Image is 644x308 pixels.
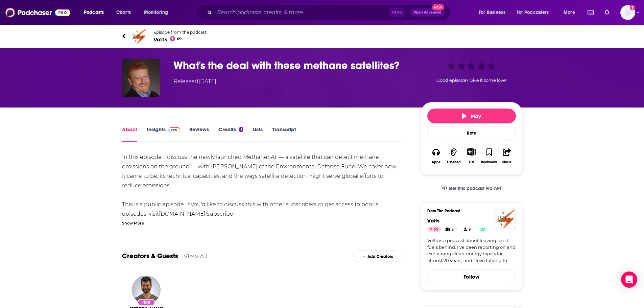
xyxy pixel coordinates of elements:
a: Get this podcast via API [436,180,507,197]
span: Play [462,113,481,119]
a: 69 [427,227,441,232]
img: Volts [131,28,147,44]
span: New [432,4,444,10]
img: David Roberts [132,276,161,304]
div: Listened [447,160,461,164]
div: Open Intercom Messenger [621,271,637,288]
a: Charts [112,7,135,18]
a: InsightsPodchaser Pro [147,126,180,142]
a: Lists [253,126,263,142]
button: Listened [445,144,462,168]
img: Podchaser - Follow, Share and Rate Podcasts [5,6,70,19]
img: Volts [496,209,516,229]
img: Podchaser Pro [168,127,180,133]
span: Good episode? Give it some love! [436,78,507,83]
div: Add Creators [354,250,401,262]
div: Host [138,299,155,306]
button: Follow [427,269,516,284]
a: Credits1 [218,126,243,142]
span: More [564,8,575,17]
button: Show profile menu [620,5,635,20]
a: Reviews [189,126,209,142]
button: open menu [139,7,177,18]
svg: Add a profile image [630,5,635,10]
a: Creators & Guests [122,252,178,260]
a: 9 [461,227,474,232]
span: Monitoring [144,8,168,17]
div: Released [DATE] [173,77,216,86]
button: open menu [79,7,113,18]
span: Podcasts [84,8,104,17]
img: What's the deal with these methane satellites? [122,59,160,97]
div: 1 [239,127,243,132]
input: Search podcasts, credits, & more... [215,7,389,18]
span: 69 [177,38,182,41]
span: 9 [469,226,471,233]
button: Bookmark [480,144,498,168]
div: Bookmark [481,160,497,164]
div: Rate [427,126,516,140]
span: Get this podcast via API [449,186,501,191]
h3: From The Podcast [427,209,510,213]
span: 69 [434,226,438,233]
span: Episode from the podcast [153,30,207,35]
a: Volts is a podcast about leaving fossil fuels behind. I've been reporting on and explaining clean... [427,237,516,264]
button: Share [498,144,516,168]
span: Logged in as lexiemichel [620,5,635,20]
button: open menu [474,7,514,18]
div: List [469,160,474,164]
div: Show More ButtonList [462,144,480,168]
button: open menu [512,7,559,18]
button: Open AdvancedNew [410,8,445,17]
a: 2 [443,227,456,232]
a: Volts [427,217,439,224]
a: Show notifications dropdown [585,7,596,18]
button: Play [427,109,516,123]
a: Show notifications dropdown [602,7,612,18]
button: Show More Button [464,148,478,156]
span: For Podcasters [517,8,549,17]
button: open menu [559,7,583,18]
span: Open Advanced [413,11,442,14]
div: In this episode, I discuss the newly launched MethaneSAT — a satellite that can detect methane em... [122,152,401,219]
a: Transcript [272,126,296,142]
a: [DOMAIN_NAME]/subscribe [159,211,233,217]
a: VoltsEpisode from the podcastVolts69 [122,28,522,44]
span: Ctrl K [389,8,405,17]
h1: What's the deal with these methane satellites? [173,59,410,72]
img: User Profile [620,5,635,20]
button: Apps [427,144,445,168]
a: About [122,126,137,142]
span: 2 [452,226,454,233]
span: Volts [153,36,207,43]
span: For Business [479,8,505,17]
div: Search podcasts, credits, & more... [202,5,457,20]
div: Apps [432,160,440,164]
a: View All [184,253,208,260]
span: Charts [116,8,131,17]
div: Share [502,160,511,164]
